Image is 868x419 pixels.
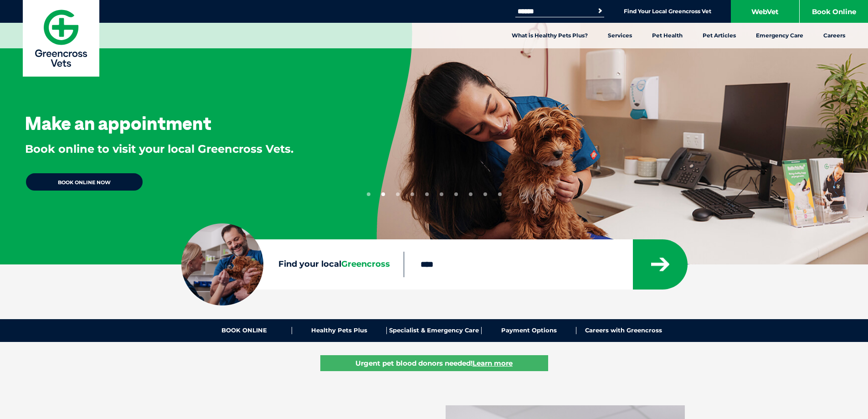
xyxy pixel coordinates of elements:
a: Pet Health [642,23,693,48]
a: Payment Options [482,327,576,334]
a: Find Your Local Greencross Vet [624,8,711,15]
a: Careers [813,23,855,48]
a: Emergency Care [746,23,813,48]
button: 9 of 10 [483,192,487,196]
h3: Make an appointment [25,114,211,132]
a: Pet Articles [693,23,746,48]
a: Services [598,23,642,48]
button: 3 of 10 [396,192,400,196]
p: Book online to visit your local Greencross Vets. [25,141,293,157]
a: Urgent pet blood donors needed!Learn more [320,355,548,371]
button: 7 of 10 [454,192,458,196]
button: 8 of 10 [469,192,473,196]
button: 6 of 10 [440,192,443,196]
a: Careers with Greencross [576,327,671,334]
button: 5 of 10 [425,192,429,196]
button: 4 of 10 [411,192,414,196]
a: Specialist & Emergency Care [387,327,482,334]
button: 2 of 10 [381,192,385,196]
a: BOOK ONLINE [197,327,292,334]
label: Find your local [181,258,404,271]
a: Healthy Pets Plus [292,327,387,334]
button: 10 of 10 [498,192,502,196]
span: Greencross [341,259,390,269]
a: What is Healthy Pets Plus? [502,23,598,48]
u: Learn more [473,359,513,367]
button: 1 of 10 [367,192,370,196]
button: Search [596,6,605,16]
a: BOOK ONLINE NOW [25,172,144,191]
